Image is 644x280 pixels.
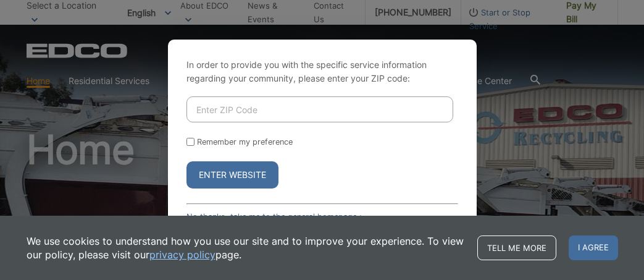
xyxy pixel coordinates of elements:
[186,161,278,189] button: Enter Website
[186,212,364,221] a: No thanks, take me to the general homepage >
[569,235,618,260] span: I agree
[149,248,215,261] a: privacy policy
[197,137,293,146] label: Remember my preference
[477,235,556,260] a: Tell me more
[186,96,453,122] input: Enter ZIP Code
[27,234,465,261] p: We use cookies to understand how you use our site and to improve your experience. To view our pol...
[186,58,458,85] p: In order to provide you with the specific service information regarding your community, please en...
